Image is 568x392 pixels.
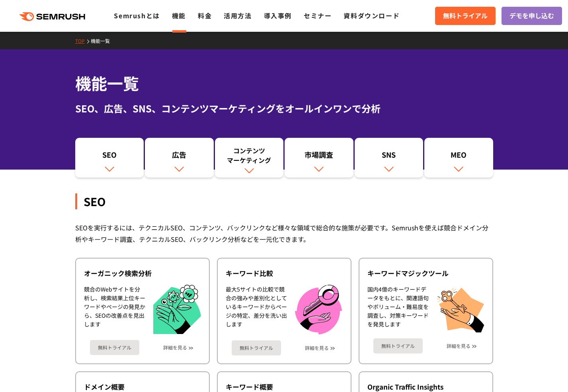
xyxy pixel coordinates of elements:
[91,37,116,44] a: 機能一覧
[84,382,201,392] div: ドメイン概要
[226,382,343,392] div: キーワード概要
[373,338,423,353] a: 無料トライアル
[75,193,493,209] div: SEO
[198,11,212,20] a: 料金
[84,285,145,334] div: 競合のWebサイトを分析し、検索結果上位キーワードやページの発見から、SEOの改善点を見出します
[447,343,470,349] a: 詳細を見る
[428,150,489,163] div: MEO
[224,11,252,20] a: 活用方法
[344,11,400,20] a: 資料ダウンロード
[153,285,201,334] img: オーガニック検索分析
[435,7,496,25] a: 無料トライアル
[437,285,484,332] img: キーワードマジックツール
[367,285,429,332] div: 国内4億のキーワードデータをもとに、関連語句やボリューム・難易度を調査し、対策キーワードを発見します
[295,285,342,334] img: キーワード比較
[149,150,210,163] div: 広告
[359,150,420,163] div: SNS
[79,150,140,163] div: SEO
[163,345,187,350] a: 詳細を見る
[305,345,329,351] a: 詳細を見る
[443,11,488,21] span: 無料トライアル
[502,7,562,25] a: デモを申し込む
[367,382,484,392] div: Organic Traffic Insights
[75,222,493,245] div: SEOを実行するには、テクニカルSEO、コンテンツ、バックリンクなど様々な領域で総合的な施策が必要です。Semrushを使えば競合ドメイン分析やキーワード調査、テクニカルSEO、バックリンク分析...
[232,340,281,355] a: 無料トライアル
[509,11,554,21] span: デモを申し込む
[226,285,287,334] div: 最大5サイトの比較で競合の強みや差別化としているキーワードからページの特定、差分を洗い出します
[145,138,214,178] a: 広告
[172,11,186,20] a: 機能
[264,11,292,20] a: 導入事例
[355,138,424,178] a: SNS
[90,340,139,355] a: 無料トライアル
[75,138,144,178] a: SEO
[215,138,284,178] a: コンテンツマーケティング
[75,37,91,44] a: TOP
[114,11,160,20] a: Semrushとは
[75,101,493,116] div: SEO、広告、SNS、コンテンツマーケティングをオールインワンで分析
[424,138,493,178] a: MEO
[304,11,332,20] a: セミナー
[289,150,349,163] div: 市場調査
[367,268,484,278] div: キーワードマジックツール
[84,268,201,278] div: オーガニック検索分析
[285,138,353,178] a: 市場調査
[226,268,343,278] div: キーワード比較
[75,71,493,95] h1: 機能一覧
[219,146,280,165] div: コンテンツ マーケティング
